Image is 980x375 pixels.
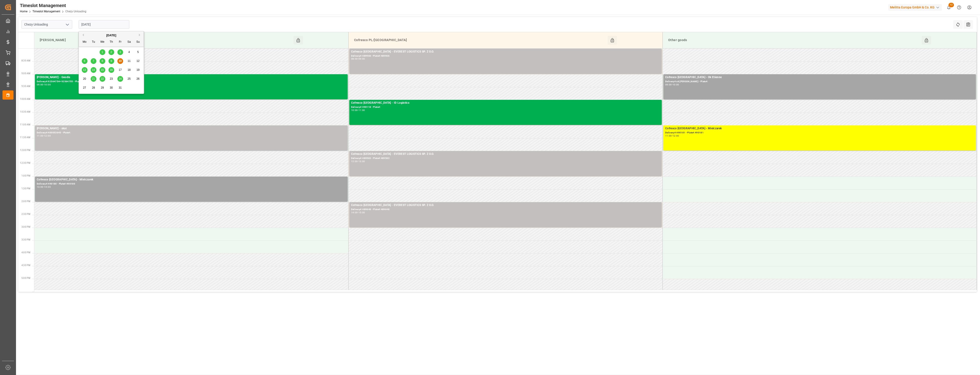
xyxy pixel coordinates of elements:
[101,86,104,89] span: 29
[109,58,114,64] div: Choose Thursday, October 9th, 2025
[358,109,358,111] div: -
[119,50,121,54] span: 3
[111,59,112,63] span: 9
[665,80,974,84] div: Delivery#:ok [PERSON_NAME] - Plate#:
[20,123,30,126] span: 11:00 AM
[119,86,122,89] span: 31
[93,59,94,63] span: 7
[135,67,141,73] div: Choose Sunday, October 19th, 2025
[91,58,96,64] div: Choose Tuesday, October 7th, 2025
[351,152,660,156] div: Cofresco [GEOGRAPHIC_DATA] - EVEREST LOGISTICS SP. Z O.O.
[21,277,30,279] span: 5:00 PM
[21,59,30,62] span: 8:30 AM
[101,68,104,71] span: 15
[20,136,30,139] span: 11:30 AM
[81,34,84,36] button: Previous Month
[665,84,672,86] div: 09:00
[21,187,30,190] span: 1:30 PM
[82,58,87,64] div: Choose Monday, October 6th, 2025
[21,72,30,75] span: 9:00 AM
[352,36,608,45] div: Cofresco PL/[GEOGRAPHIC_DATA]
[126,67,132,73] div: Choose Saturday, October 18th, 2025
[91,67,96,73] div: Choose Tuesday, October 14th, 2025
[21,251,30,254] span: 4:00 PM
[665,126,974,131] div: Cofresco [GEOGRAPHIC_DATA] - Mielczarek
[888,3,944,12] button: Melitta Europa GmbH & Co. KG
[37,177,346,182] div: Cofresco [GEOGRAPHIC_DATA] - Mielczarek
[351,156,660,160] div: Delivery#:489583 - Plate#:489583
[110,86,113,89] span: 30
[20,162,30,164] span: 12:30 PM
[82,85,87,91] div: Choose Monday, October 27th, 2025
[37,131,346,135] div: Delivery#:400053645 - Plate#:
[948,3,954,7] span: 12
[351,105,660,109] div: Delivery#:490118 - Plate#:
[64,21,71,28] button: open menu
[117,67,123,73] div: Choose Friday, October 17th, 2025
[666,36,922,45] div: Other goods
[83,86,86,89] span: 27
[82,76,87,82] div: Choose Monday, October 20th, 2025
[21,226,30,228] span: 3:00 PM
[351,50,660,54] div: Cofresco [GEOGRAPHIC_DATA] - EVEREST LOGISTICS SP. Z O.O.
[117,58,123,64] div: Choose Friday, October 10th, 2025
[358,160,358,162] div: -
[101,77,104,80] span: 22
[37,84,43,86] div: 09:00
[127,68,130,71] span: 18
[126,58,132,64] div: Choose Saturday, October 11th, 2025
[79,33,144,38] div: [DATE]
[100,39,105,45] div: We
[44,186,51,188] div: 14:00
[109,85,114,91] div: Choose Thursday, October 30th, 2025
[102,50,103,54] span: 1
[92,77,95,80] span: 21
[126,39,132,45] div: Sa
[358,211,365,214] div: 15:00
[79,20,129,29] input: DD-MM-YYYY
[358,160,365,162] div: 13:00
[135,58,141,64] div: Choose Sunday, October 12th, 2025
[665,75,974,80] div: Cofresco [GEOGRAPHIC_DATA] - Ok Etienne
[135,76,141,82] div: Choose Sunday, October 26th, 2025
[135,39,141,45] div: Su
[92,86,95,89] span: 28
[37,135,43,137] div: 11:00
[21,85,30,87] span: 9:30 AM
[126,76,132,82] div: Choose Saturday, October 25th, 2025
[351,101,660,105] div: Cofresco [GEOGRAPHIC_DATA] - ID Logistics
[82,39,87,45] div: Mo
[21,200,30,203] span: 2:00 PM
[117,39,123,45] div: Fr
[351,54,660,58] div: Delivery#:489966 - Plate#:489966
[80,48,143,92] div: month 2025-10
[100,49,105,55] div: Choose Wednesday, October 1st, 2025
[672,84,673,86] div: -
[944,2,954,13] button: show 12 new notifications
[111,50,112,54] span: 2
[665,131,974,135] div: Delivery#:490181 - Plate#:490181
[672,135,673,137] div: -
[37,80,346,84] div: Delivery#:92564754+ 92564755 - Plate#:
[137,50,139,54] span: 5
[351,58,358,60] div: 08:00
[136,77,139,80] span: 26
[38,36,294,45] div: [PERSON_NAME]
[136,59,139,63] span: 12
[100,76,105,82] div: Choose Wednesday, October 22nd, 2025
[21,174,30,177] span: 1:00 PM
[21,264,30,267] span: 4:30 PM
[37,182,346,186] div: Delivery#:490180 - Plate#:490180
[91,76,96,82] div: Choose Tuesday, October 21st, 2025
[102,59,103,63] span: 8
[110,68,113,71] span: 16
[351,211,358,214] div: 14:00
[37,75,346,80] div: [PERSON_NAME] - Geodis
[100,58,105,64] div: Choose Wednesday, October 8th, 2025
[100,85,105,91] div: Choose Wednesday, October 29th, 2025
[127,77,130,80] span: 25
[351,208,660,211] div: Delivery#:489648 - Plate#:489648
[43,135,44,137] div: -
[109,76,114,82] div: Choose Thursday, October 23rd, 2025
[358,109,365,111] div: 11:00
